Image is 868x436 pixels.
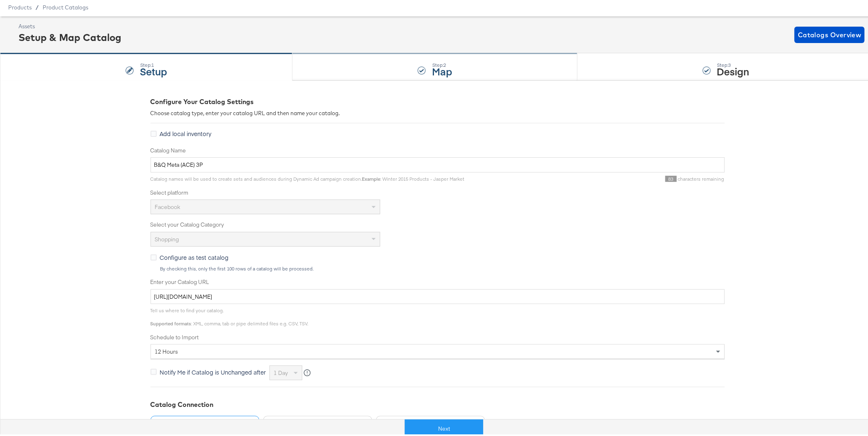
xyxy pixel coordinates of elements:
[151,277,725,284] label: Enter your Catalog URL
[43,2,88,9] a: Product Catalogs
[18,29,121,43] div: Setup & Map Catalog
[151,398,725,408] div: Catalog Connection
[798,27,861,39] span: Catalogs Overview
[151,145,725,153] label: Catalog Name
[151,219,725,227] label: Select your Catalog Category
[160,128,212,136] span: Add local inventory
[18,21,121,29] div: Assets
[274,368,288,375] span: 1 day
[151,288,725,303] input: Enter Catalog URL, e.g. http://www.example.com/products.xml
[155,234,179,241] span: Shopping
[140,63,167,76] strong: Setup
[160,252,229,260] span: Configure as test catalog
[151,156,725,171] input: Name your catalog e.g. My Dynamic Product Catalog
[32,2,43,9] span: /
[151,319,192,325] strong: Supported formats
[160,366,266,375] span: Notify Me if Catalog is Unchanged after
[140,61,167,66] div: Step: 1
[155,346,178,354] span: 12 hours
[465,174,725,181] div: characters remaining
[151,187,725,195] label: Select platform
[151,108,725,116] div: Choose catalog type, enter your catalog URL and then name your catalog.
[151,174,465,180] span: Catalog names will be used to create sets and audiences during Dynamic Ad campaign creation. : Wi...
[432,63,452,76] strong: Map
[151,306,308,325] span: Tell us where to find your catalog. : XML, comma, tab or pipe delimited files e.g. CSV, TSV.
[795,25,865,41] button: Catalogs Overview
[151,332,725,340] label: Schedule to Import
[717,63,749,76] strong: Design
[362,174,381,180] strong: Example
[160,264,725,270] div: By checking this, only the first 100 rows of a catalog will be processed.
[151,95,725,105] div: Configure Your Catalog Settings
[665,174,677,180] span: 83
[432,61,452,66] div: Step: 2
[8,2,32,9] span: Products
[717,61,749,66] div: Step: 3
[155,202,180,209] span: Facebook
